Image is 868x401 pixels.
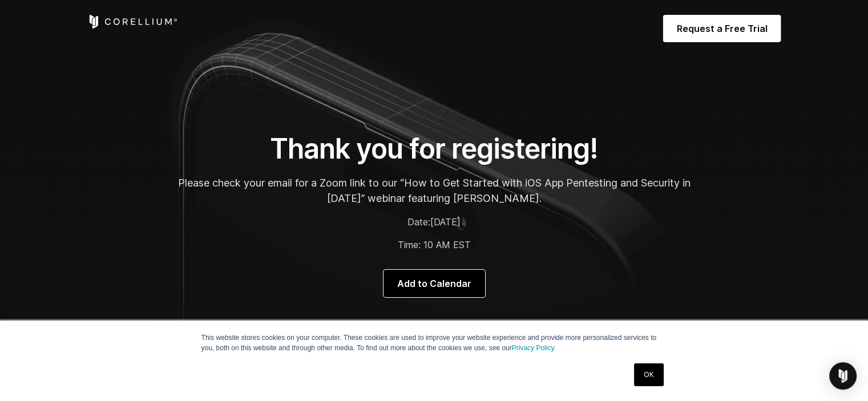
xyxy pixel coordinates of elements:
a: Add to Calendar [383,270,485,297]
p: Please check your email for a Zoom link to our “How to Get Started with iOS App Pentesting and Se... [177,175,691,206]
h1: Thank you for registering! [177,132,691,166]
span: [DATE] [430,216,461,228]
p: This website stores cookies on your computer. These cookies are used to improve your website expe... [201,333,667,353]
p: Time: 10 AM EST [177,238,691,252]
a: OK [634,363,663,386]
a: Privacy Policy. [512,344,556,352]
div: Open Intercom Messenger [829,362,857,390]
p: Date: [177,215,691,229]
span: Request a Free Trial [677,22,768,35]
a: Corellium Home [87,15,178,29]
span: Add to Calendar [397,277,471,290]
a: Request a Free Trial [663,15,781,42]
